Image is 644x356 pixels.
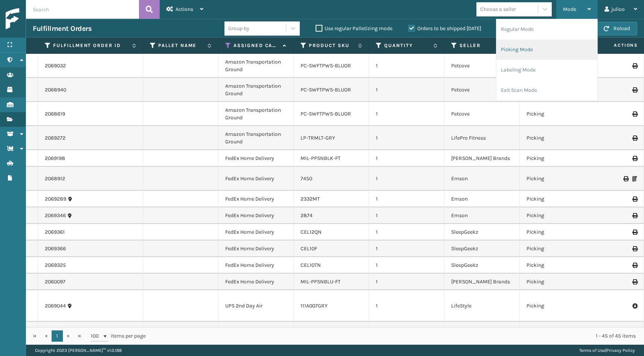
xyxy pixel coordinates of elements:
div: | [579,345,635,356]
a: 2069032 [45,62,66,70]
span: Mode [563,6,576,12]
a: 2069325 [45,262,66,269]
a: MIL-PPSNBLK-FT [301,155,340,161]
td: Amazon Transportation Ground [218,78,294,102]
td: 1 [369,322,444,346]
td: 1 [369,54,444,78]
td: LifePro Fitness [444,322,520,346]
td: 1 [369,290,444,322]
a: 2069044 [45,302,66,310]
i: Print Label [632,196,637,202]
td: FedEx Home Delivery [218,240,294,257]
span: Actions [175,6,193,12]
a: 2069366 [45,245,66,253]
i: Print Label [623,176,628,181]
label: Product SKU [309,42,354,49]
a: MIL-PPSNBLU-FT [301,278,340,285]
img: logo [6,8,73,30]
td: UPS 3 Day Select [218,322,294,346]
a: 2060097 [45,278,66,286]
td: Picking [520,290,595,322]
label: Assigned Carrier Service [233,42,279,49]
td: 1 [369,274,444,290]
i: Print Label [632,230,637,235]
i: Print Label [632,63,637,68]
td: FedEx Home Delivery [218,274,294,290]
td: Amazon Transportation Ground [218,54,294,78]
td: 1 [369,78,444,102]
a: PC-SWFTPWS-BLUOR [301,62,351,69]
td: 1 [369,102,444,126]
label: Pallet Name [158,42,204,49]
span: Actions [590,39,642,52]
td: 1 [369,224,444,240]
a: CEL10F [301,245,317,252]
td: Picking [520,150,595,167]
td: SleepGeekz [444,224,520,240]
td: [PERSON_NAME] Brands [444,150,520,167]
a: 7450 [301,175,312,182]
label: Quantity [384,42,430,49]
a: 2069198 [45,155,65,162]
a: 2068912 [45,175,65,183]
i: Print Label [632,111,637,117]
a: 111A007GRY [301,303,328,309]
i: Print Label [632,135,637,141]
label: Seller [459,42,505,49]
i: Print Label [632,246,637,251]
td: FedEx Home Delivery [218,207,294,224]
td: FedEx Home Delivery [218,167,294,191]
td: FedEx Home Delivery [218,224,294,240]
td: Picking [520,207,595,224]
td: 1 [369,240,444,257]
a: Privacy Policy [606,348,635,353]
td: SleepGeekz [444,257,520,274]
span: 100 [91,332,102,340]
li: Regular Mode [496,19,597,40]
h3: Fulfillment Orders [33,24,92,33]
i: Print Label [632,263,637,268]
a: 2332MT [301,196,320,202]
a: 2069361 [45,228,65,236]
td: Petcove [444,78,520,102]
a: 2068940 [45,86,66,94]
i: Print Label [632,279,637,284]
td: 1 [369,207,444,224]
td: FedEx Home Delivery [218,150,294,167]
label: Fulfillment Order Id [53,42,128,49]
td: Petcove [444,54,520,78]
td: Picking [520,240,595,257]
a: CEL12QN [301,229,322,235]
div: Choose a seller [480,5,516,13]
a: 2069272 [45,134,66,142]
label: Use regular Palletizing mode [316,25,392,32]
td: Amazon Transportation Ground [218,102,294,126]
td: Picking [520,274,595,290]
a: PC-SWFTPWS-BLUOR [301,87,351,93]
a: CEL10TN [301,262,321,268]
td: LifePro Fitness [444,126,520,150]
li: Picking Mode [496,40,597,60]
i: Print Label [632,156,637,161]
a: 2068619 [45,110,65,118]
td: Picking [520,257,595,274]
td: Picking [520,167,595,191]
td: 1 [369,191,444,207]
td: 1 [369,150,444,167]
i: Print Packing Slip [632,176,637,181]
td: Emson [444,207,520,224]
td: Picking [520,191,595,207]
a: 2069346 [45,212,66,219]
td: Picking [520,224,595,240]
td: FedEx Home Delivery [218,257,294,274]
li: Exit Scan Mode [496,80,597,100]
td: Picking [520,322,595,346]
i: Pull Label [632,302,637,310]
td: 1 [369,257,444,274]
a: Terms of Use [579,348,605,353]
td: [PERSON_NAME] Brands [444,274,520,290]
a: 2874 [301,212,313,219]
td: Amazon Transportation Ground [218,126,294,150]
i: Print Label [632,213,637,218]
label: Orders to be shipped [DATE] [408,25,481,32]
